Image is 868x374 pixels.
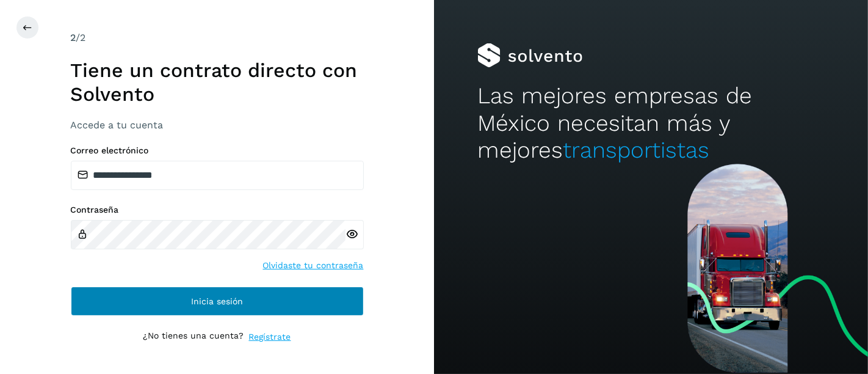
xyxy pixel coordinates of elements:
[71,287,364,316] button: Inicia sesión
[71,145,364,156] label: Correo electrónico
[71,205,364,215] label: Contraseña
[191,297,243,306] span: Inicia sesión
[71,59,364,106] h1: Tiene un contrato directo con Solvento
[563,137,709,163] span: transportistas
[71,119,364,131] h3: Accede a tu cuenta
[477,82,825,164] h2: Las mejores empresas de México necesitan más y mejores
[143,331,244,343] p: ¿No tienes una cuenta?
[249,331,291,343] a: Regístrate
[263,259,364,272] a: Olvidaste tu contraseña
